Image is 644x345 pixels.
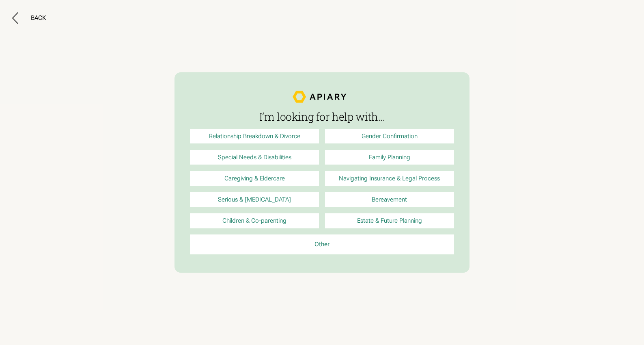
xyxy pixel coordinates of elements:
[325,129,454,144] a: Gender Confirmation
[190,111,454,122] h3: I’m looking for help with...
[325,192,454,207] a: Bereavement
[190,150,319,165] a: Special Needs & Disabilities
[190,213,319,228] a: Children & Co-parenting
[190,129,319,144] a: Relationship Breakdown & Divorce
[190,234,454,254] a: Other
[190,171,319,186] a: Caregiving & Eldercare
[190,192,319,207] a: Serious & [MEDICAL_DATA]
[12,12,45,24] button: Back
[325,150,454,165] a: Family Planning
[31,14,46,22] div: Back
[325,171,454,186] a: Navigating Insurance & Legal Process
[325,213,454,228] a: Estate & Future Planning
